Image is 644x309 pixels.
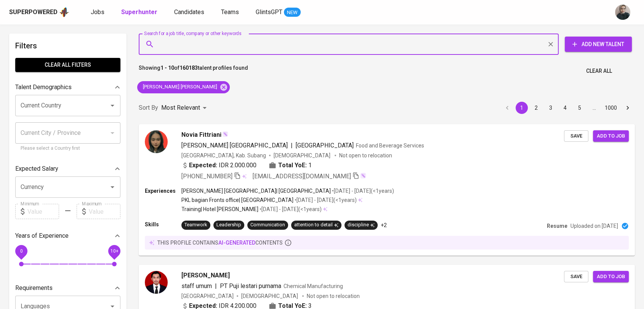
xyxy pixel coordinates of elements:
img: rani.kulsum@glints.com [615,5,630,20]
span: Clear All [586,66,612,76]
span: Jobs [91,8,104,16]
span: [EMAIL_ADDRESS][DOMAIN_NAME] [253,173,351,180]
nav: pagination navigation [500,102,635,114]
p: • [DATE] - [DATE] ( <1 years ) [331,187,394,195]
span: PT Puji lestari purnama [220,282,281,290]
p: Expected Salary [15,164,58,173]
span: Clear All filters [21,60,114,70]
span: Save [568,272,585,281]
p: Talent Demographics [15,83,72,92]
span: | [215,282,217,291]
span: [PERSON_NAME] [GEOGRAPHIC_DATA] [181,142,288,149]
div: Requirements [15,280,120,296]
p: • [DATE] - [DATE] ( <1 years ) [293,196,357,204]
span: Add New Talent [571,40,626,49]
h6: Filters [15,40,120,52]
p: Not open to relocation [307,292,360,300]
button: Go to page 4 [559,102,571,114]
div: [PERSON_NAME] [PERSON_NAME] [137,81,230,93]
p: [PERSON_NAME] [GEOGRAPHIC_DATA] | [GEOGRAPHIC_DATA] [181,187,331,195]
button: Open [107,100,118,111]
span: NEW [284,9,301,16]
a: Superpoweredapp logo [9,6,69,18]
button: page 1 [516,102,528,114]
span: Add to job [597,272,625,281]
button: Open [107,182,118,192]
img: app logo [59,6,69,18]
p: Requirements [15,283,53,293]
button: Go to page 2 [530,102,542,114]
img: 41d0126db1751fd69e56e32cdcd3aa7f.jpg [145,130,168,153]
button: Add to job [593,271,629,283]
p: Experiences [145,187,181,195]
div: attention to detail [294,221,338,229]
div: Talent Demographics [15,80,120,95]
p: Training | Hotel [PERSON_NAME] [181,205,258,213]
span: [PERSON_NAME] [PERSON_NAME] [137,83,222,91]
span: | [291,141,293,150]
a: Superhunter [121,8,159,17]
span: [PERSON_NAME] [181,271,230,280]
b: Superhunter [121,8,157,16]
p: this profile contains contents [157,239,283,247]
a: Candidates [174,8,206,17]
div: IDR 2.000.000 [181,161,256,170]
button: Add to job [593,130,629,142]
div: Leadership [216,221,241,229]
span: staff umum [181,282,212,290]
span: Save [568,132,585,141]
div: Superpowered [9,8,58,17]
span: Add to job [597,132,625,141]
span: 0 [20,248,22,254]
div: Expected Salary [15,161,120,176]
img: magic_wand.svg [360,173,366,179]
p: Skills [145,221,181,228]
button: Go to page 3 [545,102,557,114]
button: Clear [545,39,556,50]
p: Uploaded on [DATE] [570,222,618,230]
b: 1 - 10 [160,65,174,71]
span: Chemical Manufacturing [284,283,343,289]
span: Food and Beverage Services [356,142,424,149]
div: [GEOGRAPHIC_DATA] [181,292,234,300]
p: PKL bagian Fronts office | [GEOGRAPHIC_DATA] [181,196,293,204]
span: Candidates [174,8,204,16]
span: [GEOGRAPHIC_DATA] [296,142,354,149]
img: b4fdf540958dada7ec32c6a0b002c11d.jpg [145,271,168,294]
p: Sort By [139,103,158,112]
div: [GEOGRAPHIC_DATA], Kab. Subang [181,152,266,159]
span: GlintsGPT [256,8,282,16]
p: Resume [547,222,567,230]
div: Years of Experience [15,228,120,243]
a: Jobs [91,8,106,17]
p: • [DATE] - [DATE] ( <1 years ) [258,205,322,213]
a: GlintsGPT NEW [256,8,301,17]
button: Clear All [583,64,615,78]
button: Go to next page [622,102,634,114]
span: [PHONE_NUMBER] [181,173,232,180]
img: magic_wand.svg [222,131,228,137]
button: Go to page 5 [574,102,586,114]
p: +2 [381,221,387,229]
span: 10+ [110,248,118,254]
button: Save [564,271,588,283]
b: Expected: [189,161,217,170]
input: Value [89,204,120,219]
span: 1 [308,161,312,170]
div: Most Relevant [161,101,209,115]
p: Please select a Country first [21,145,115,152]
p: Most Relevant [161,103,200,112]
span: [DEMOGRAPHIC_DATA] [241,292,299,300]
button: Go to page 1000 [602,102,619,114]
div: discipline [348,221,375,229]
button: Clear All filters [15,58,120,72]
div: … [588,104,600,112]
b: 160183 [179,65,198,71]
button: Add New Talent [565,37,632,52]
b: Total YoE: [278,161,307,170]
span: Novia Fittriani [181,130,221,139]
p: Showing of talent profiles found [139,64,248,78]
a: Novia Fittriani[PERSON_NAME] [GEOGRAPHIC_DATA]|[GEOGRAPHIC_DATA]Food and Beverage Services[GEOGRA... [139,124,635,256]
a: Teams [221,8,240,17]
p: Not open to relocation [339,152,392,159]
